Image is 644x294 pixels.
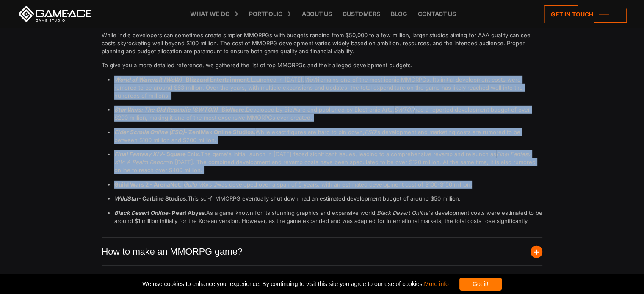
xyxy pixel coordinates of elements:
[114,181,543,189] p: was developed over a span of 5 years, with an estimated development cost of $100-$150 million.
[544,5,627,23] a: Get in touch
[114,195,138,202] em: WildStar
[114,151,201,157] strong: - Square Enix.
[102,266,543,294] button: What is "early access?” Should I consider it?
[114,195,543,203] p: This sci-fi MMORPG eventually shut down had an estimated development budget of around $50 million.
[114,151,163,157] em: Final Fantasy XIV
[102,61,543,69] p: To give you a more detailed reference, we gathered the list of top MMORPGs and their alleged deve...
[365,129,376,135] em: ESO
[424,280,448,287] a: More info
[114,106,246,113] strong: - BioWare.
[114,181,182,188] strong: Guild Wars 2 - ArenaNet.
[114,195,188,202] strong: - Carbine Studios.
[377,209,428,216] em: Black Desert Online
[114,209,206,216] strong: - Pearl Abyss.
[459,278,502,291] div: Got it!
[114,76,182,83] em: World of Warcraft (WoW)
[114,106,543,122] p: Developed by BioWare and published by Electronic Arts, had a reported development budget of over ...
[114,209,543,225] p: As a game known for its stunning graphics and expansive world, 's development costs were estimate...
[183,181,217,188] em: Guild Wars 2
[304,76,318,83] em: WoW
[394,106,414,113] em: SWTOR
[114,150,543,174] p: The game's initial launch in [DATE] faced significant issues, leading to a comprehensive revamp a...
[102,31,543,55] p: While indie developers can sometimes create simpler MMORPGs with budgets ranging from $50,000 to ...
[114,151,531,165] em: Final Fantasy XIV: A Realm Reborn
[114,76,251,83] strong: - Blizzard Entertainment.
[114,209,168,216] em: Black Desert Online
[114,129,255,135] strong: - ZeniMax Online Studios.
[114,128,543,144] p: While exact figures are hard to pin down, 's development and marketing costs are rumored to be be...
[114,106,218,113] em: Star Wars: The Old Republic (SWTOR)
[102,238,543,266] button: How to make an MMORPG game?
[142,278,448,291] span: We use cookies to enhance your experience. By continuing to visit this site you agree to our use ...
[114,129,185,135] em: Elder Scrolls Online (ESO)
[114,76,543,99] p: Launched in [DATE], remains one of the most iconic MMORPGs. Its initial development costs were ru...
